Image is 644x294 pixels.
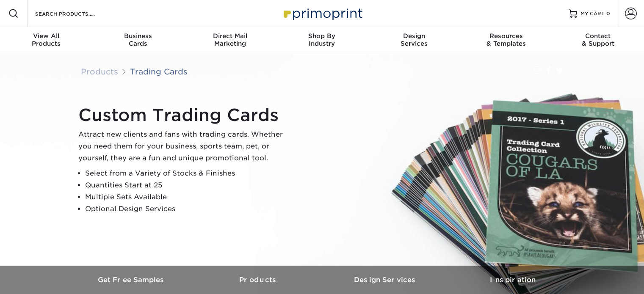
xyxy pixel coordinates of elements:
h1: Custom Trading Cards [78,105,290,125]
li: Optional Design Services [85,203,290,215]
p: Attract new clients and fans with trading cards. Whether you need them for your business, sports ... [78,129,290,164]
div: Cards [92,32,184,47]
span: MY CART [580,10,605,17]
span: Direct Mail [184,32,276,40]
li: Quantities Start at 25 [85,179,290,191]
a: Products [195,266,322,294]
a: Get Free Samples [68,266,195,294]
a: Direct MailMarketing [184,27,276,54]
a: Trading Cards [130,67,188,76]
span: Business [92,32,184,40]
span: Shop By [276,32,368,40]
span: Design [368,32,460,40]
div: & Templates [460,32,552,47]
div: Industry [276,32,368,47]
a: Products [81,67,118,76]
img: Primoprint [280,4,365,22]
span: Resources [460,32,552,40]
a: BusinessCards [92,27,184,54]
span: 0 [606,11,610,16]
li: Multiple Sets Available [85,191,290,203]
div: Marketing [184,32,276,47]
h3: Inspiration [449,276,576,284]
h3: Get Free Samples [68,276,195,284]
a: Resources& Templates [460,27,552,54]
h3: Design Services [322,276,449,284]
div: & Support [552,32,644,47]
div: Services [368,32,460,47]
a: Design Services [322,266,449,294]
span: Contact [552,32,644,40]
a: Inspiration [449,266,576,294]
a: Shop ByIndustry [276,27,368,54]
input: SEARCH PRODUCTS..... [34,8,117,19]
a: Contact& Support [552,27,644,54]
li: Select from a Variety of Stocks & Finishes [85,168,290,179]
h3: Products [195,276,322,284]
a: DesignServices [368,27,460,54]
